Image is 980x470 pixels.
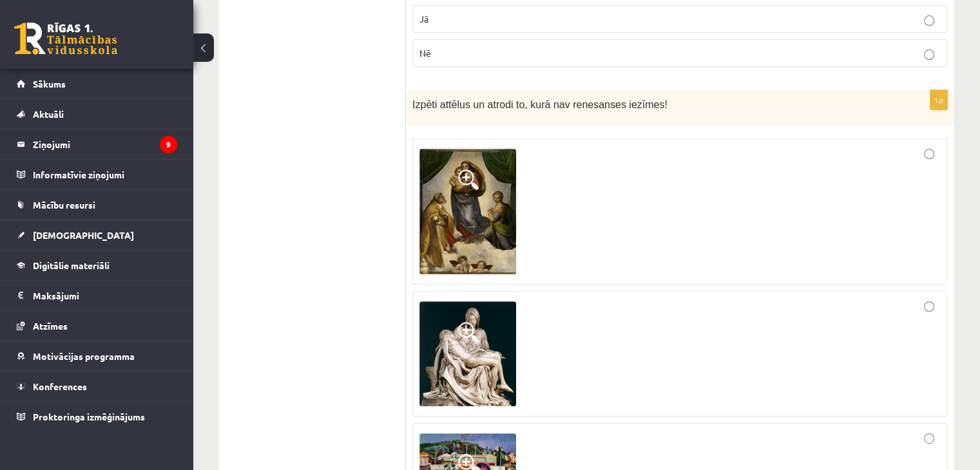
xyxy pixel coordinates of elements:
[924,50,934,60] input: Nē
[33,108,64,120] span: Aktuāli
[160,136,177,153] i: 9
[33,259,110,271] span: Digitālie materiāli
[419,301,516,406] img: 2.png
[419,13,428,24] span: Jā
[33,281,177,310] legend: Maksājumi
[17,311,177,341] a: Atzīmes
[17,190,177,220] a: Mācību resursi
[33,129,177,159] legend: Ziņojumi
[17,341,177,371] a: Motivācijas programma
[33,199,95,211] span: Mācību resursi
[930,89,948,110] p: 1p
[33,350,135,362] span: Motivācijas programma
[17,160,177,189] a: Informatīvie ziņojumi
[419,149,516,274] img: 1.png
[17,220,177,250] a: [DEMOGRAPHIC_DATA]
[33,229,134,241] span: [DEMOGRAPHIC_DATA]
[17,69,177,99] a: Sākums
[33,78,66,89] span: Sākums
[17,281,177,310] a: Maksājumi
[419,47,431,59] span: Nē
[33,160,177,189] legend: Informatīvie ziņojumi
[17,402,177,431] a: Proktoringa izmēģinājums
[33,381,87,392] span: Konferences
[17,250,177,280] a: Digitālie materiāli
[17,129,177,159] a: Ziņojumi9
[412,99,668,110] span: Izpēti attēlus un atrodi to, kurā nav renesanses iezīmes!
[924,15,934,26] input: Jā
[17,371,177,401] a: Konferences
[17,99,177,129] a: Aktuāli
[33,320,68,332] span: Atzīmes
[14,23,117,55] a: Rīgas 1. Tālmācības vidusskola
[33,411,145,422] span: Proktoringa izmēģinājums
